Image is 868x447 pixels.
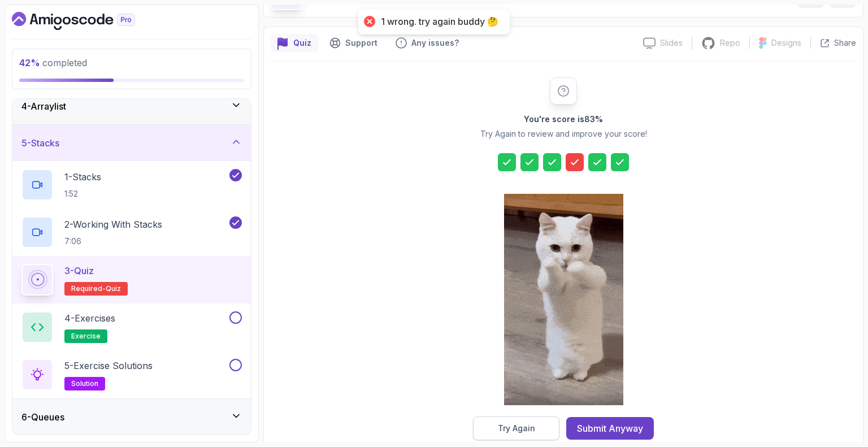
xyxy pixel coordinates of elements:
[293,37,311,49] p: Quiz
[524,114,603,125] h2: You're score is 83 %
[504,194,623,405] img: cool-cat
[12,399,251,435] button: 6-Queues
[64,311,115,325] p: 4 - Exercises
[21,264,242,296] button: 3-QuizRequired-quiz
[64,218,162,231] p: 2 - Working With Stacks
[71,332,101,341] span: exercise
[771,37,801,49] p: Designs
[498,423,535,434] div: Try Again
[480,128,647,140] p: Try Again to review and improve your score!
[106,284,121,293] span: quiz
[64,264,94,277] p: 3 - Quiz
[810,37,856,49] button: Share
[21,216,242,248] button: 2-Working With Stacks7:06
[64,188,101,199] p: 1:52
[389,34,466,52] button: Feedback button
[21,359,242,390] button: 5-Exercise Solutionssolution
[473,416,559,440] button: Try Again
[21,169,242,201] button: 1-Stacks1:52
[71,379,98,388] span: solution
[381,16,498,28] div: 1 wrong. try again buddy 🤔
[21,136,59,150] h3: 5 - Stacks
[19,57,87,68] span: completed
[566,417,654,440] button: Submit Anyway
[64,359,153,372] p: 5 - Exercise Solutions
[834,37,856,49] p: Share
[64,170,101,184] p: 1 - Stacks
[12,125,251,161] button: 5-Stacks
[12,12,161,30] a: Dashboard
[345,37,377,49] p: Support
[411,37,459,49] p: Any issues?
[720,37,740,49] p: Repo
[21,99,66,113] h3: 4 - Arraylist
[12,88,251,124] button: 4-Arraylist
[19,57,40,68] span: 42 %
[577,422,643,435] div: Submit Anyway
[21,410,64,424] h3: 6 - Queues
[71,284,106,293] span: Required-
[660,37,683,49] p: Slides
[21,311,242,343] button: 4-Exercisesexercise
[64,236,162,247] p: 7:06
[271,34,318,52] button: quiz button
[323,34,384,52] button: Support button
